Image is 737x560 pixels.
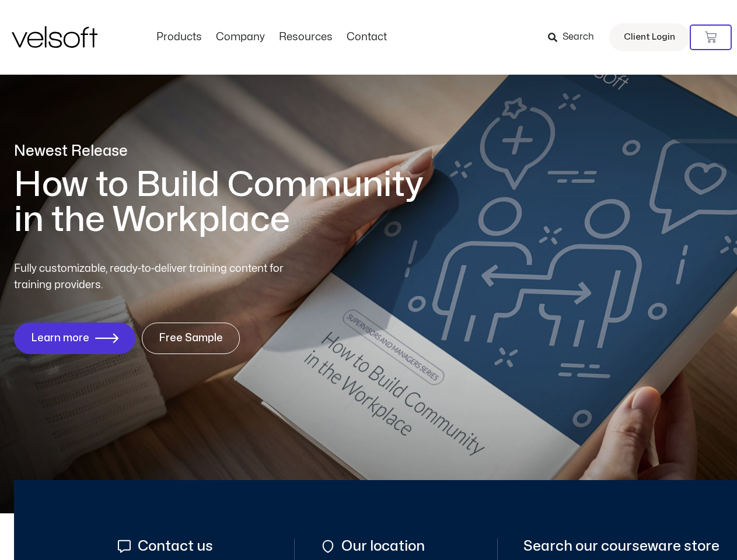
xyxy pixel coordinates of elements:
[149,31,209,44] a: ProductsMenu Toggle
[142,323,240,354] a: Free Sample
[14,261,305,293] p: Fully customizable, ready-to-deliver training content for training providers.
[624,30,675,45] span: Client Login
[14,323,135,354] a: Learn more
[135,538,213,554] span: Contact us
[338,538,425,554] span: Our location
[12,26,97,48] img: Velsoft Training Materials
[149,31,394,44] nav: Menu
[609,23,690,51] a: Client Login
[548,27,602,47] a: Search
[14,167,440,237] h1: How to Build Community in the Workplace
[340,31,394,44] a: ContactMenu Toggle
[523,538,719,554] span: Search our courseware store
[31,332,89,344] span: Learn more
[159,332,223,344] span: Free Sample
[14,141,440,162] p: Newest Release
[272,31,340,44] a: ResourcesMenu Toggle
[563,30,594,45] span: Search
[209,31,272,44] a: CompanyMenu Toggle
